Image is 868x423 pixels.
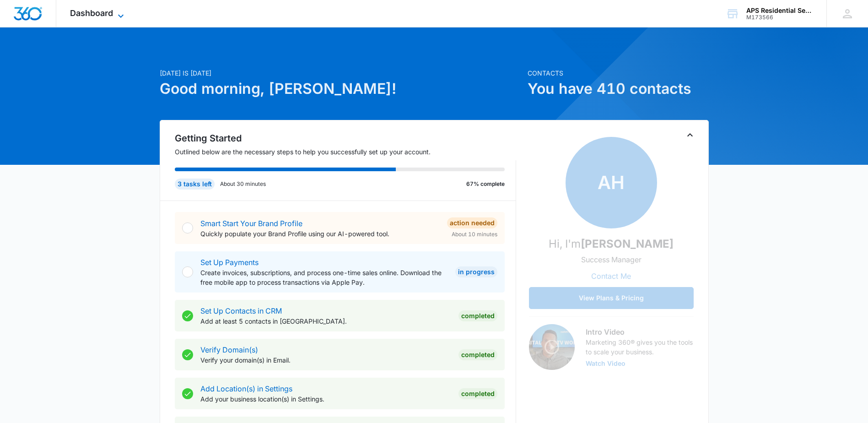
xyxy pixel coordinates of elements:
button: Watch Video [586,360,625,367]
a: Add Location(s) in Settings [200,384,292,393]
p: Verify your domain(s) in Email. [200,355,451,365]
a: Set Up Payments [200,258,259,267]
h1: Good morning, [PERSON_NAME]! [160,78,522,100]
p: Hi, I'm [549,236,674,252]
strong: [PERSON_NAME] [581,237,674,250]
p: Create invoices, subscriptions, and process one-time sales online. Download the free mobile app t... [200,268,448,287]
p: 67% complete [466,180,505,188]
span: AH [566,137,657,228]
p: Add at least 5 contacts in [GEOGRAPHIC_DATA]. [200,316,451,326]
p: About 30 minutes [220,180,266,188]
div: Completed [458,310,497,321]
div: Completed [458,388,497,399]
div: Action Needed [447,217,497,228]
p: Marketing 360® gives you the tools to scale your business. [586,337,694,357]
button: Toggle Collapse [685,130,695,141]
div: account name [746,7,813,14]
p: Quickly populate your Brand Profile using our AI-powered tool. [200,229,440,239]
button: Contact Me [582,265,640,287]
div: 3 tasks left [175,179,215,190]
div: account id [746,14,813,21]
img: Intro Video [529,324,575,370]
p: [DATE] is [DATE] [160,68,522,78]
p: Contacts [528,68,709,78]
div: In Progress [455,266,497,277]
h1: You have 410 contacts [528,78,709,100]
a: Verify Domain(s) [200,345,258,354]
h3: Intro Video [586,326,694,337]
p: Add your business location(s) in Settings. [200,394,451,404]
p: Success Manager [581,254,642,265]
a: Smart Start Your Brand Profile [200,219,302,228]
div: Completed [458,349,497,360]
h2: Getting Started [175,131,516,145]
span: Dashboard [70,8,113,18]
p: Outlined below are the necessary steps to help you successfully set up your account. [175,147,516,157]
a: Set Up Contacts in CRM [200,306,282,315]
button: View Plans & Pricing [529,287,694,309]
span: About 10 minutes [452,230,497,239]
